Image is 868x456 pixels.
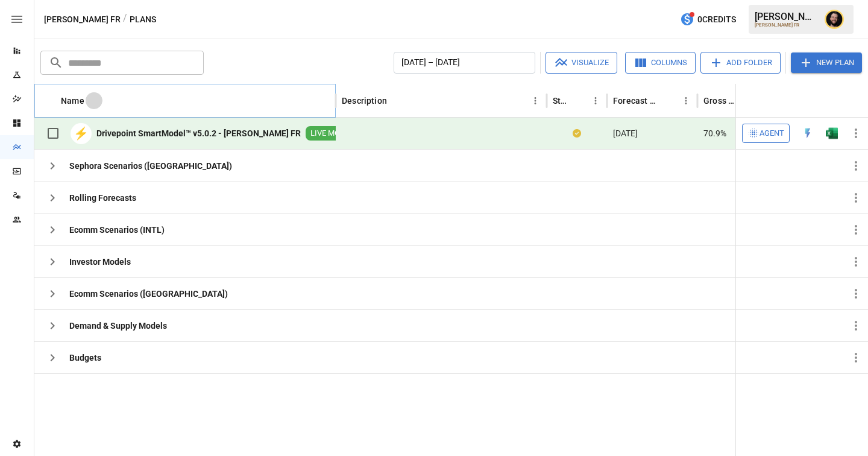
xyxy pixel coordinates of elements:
[625,52,696,74] button: Columns
[69,160,232,172] b: Sephora Scenarios ([GEOGRAPHIC_DATA])
[697,12,736,27] span: 0 Credits
[570,92,587,109] button: Sort
[755,11,817,22] div: [PERSON_NAME]
[69,224,165,236] b: Ecomm Scenarios (INTL)
[742,124,790,143] button: Agent
[527,92,544,109] button: Description column menu
[546,52,617,74] button: Visualize
[802,127,814,139] img: quick-edit-flash.b8aec18c.svg
[607,118,697,150] div: [DATE]
[573,127,581,139] div: Your plan has changes in Excel that are not reflected in the Drivepoint Data Warehouse, select "S...
[826,127,838,139] div: Open in Excel
[86,92,102,109] button: Sort
[703,127,726,139] span: 70.9%
[123,12,127,27] div: /
[675,8,741,31] button: 0Credits
[306,128,359,139] span: LIVE MODEL
[44,12,121,27] button: [PERSON_NAME] FR
[96,127,301,139] b: Drivepoint SmartModel™ v5.0.2 - [PERSON_NAME] FR
[69,192,136,204] b: Rolling Forecasts
[342,96,387,106] div: Description
[817,2,851,36] button: Ciaran Nugent
[394,52,535,74] button: [DATE] – [DATE]
[791,52,862,73] button: New Plan
[703,96,738,106] div: Gross Margin
[388,92,405,109] button: Sort
[700,52,781,74] button: Add Folder
[802,127,814,139] div: Open in Quick Edit
[851,92,868,109] button: Sort
[69,288,228,300] b: Ecomm Scenarios ([GEOGRAPHIC_DATA])
[759,127,784,141] span: Agent
[825,10,844,29] img: Ciaran Nugent
[69,352,101,364] b: Budgets
[553,96,569,106] div: Status
[661,92,678,109] button: Sort
[61,96,84,106] div: Name
[678,92,694,109] button: Forecast start column menu
[69,320,167,332] b: Demand & Supply Models
[613,96,659,106] div: Forecast start
[755,22,817,28] div: [PERSON_NAME] FR
[587,92,604,109] button: Status column menu
[69,256,131,268] b: Investor Models
[826,127,838,139] img: g5qfjXmAAAAABJRU5ErkJggg==
[71,123,92,144] div: ⚡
